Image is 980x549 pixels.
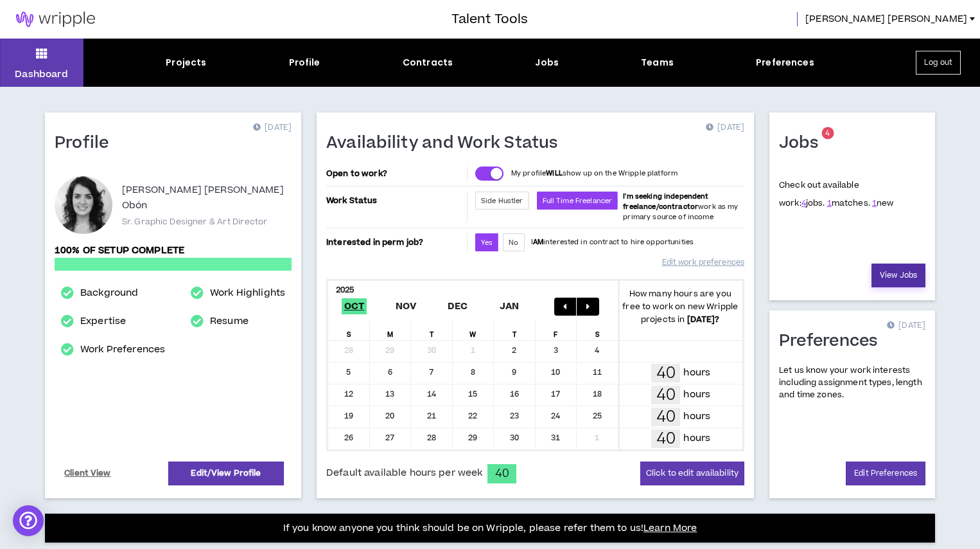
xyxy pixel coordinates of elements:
a: View Jobs [871,264,925,287]
div: María Laura O. [55,176,112,234]
span: 4 [825,128,830,139]
p: How many hours are you free to work on new Wripple projects in [618,287,743,326]
div: T [494,321,536,340]
p: Sr. Graphic Designer & Art Director [122,216,267,228]
p: Open to work? [326,168,464,179]
div: F [536,321,577,340]
p: Dashboard [15,67,68,81]
a: Resume [210,314,249,329]
p: Interested in perm job? [326,233,464,251]
p: [DATE] [887,319,925,332]
span: Side Hustler [481,196,523,206]
strong: AM [533,237,543,247]
span: [PERSON_NAME] [PERSON_NAME] [805,12,967,26]
p: If you know anyone you think should be on Wripple, please refer them to us! [283,521,697,536]
a: Learn More [643,521,697,535]
h3: Talent Tools [451,10,528,29]
span: Jan [497,298,522,314]
span: matches. [827,197,870,209]
div: S [328,321,370,340]
a: Edit/View Profile [168,462,284,485]
p: hours [683,388,710,402]
span: work as my primary source of income [623,192,738,222]
p: 100% of setup complete [55,244,292,258]
span: Nov [393,298,419,314]
a: Background [80,285,138,301]
p: Check out available work: [779,179,894,209]
p: hours [683,366,710,380]
a: Work Highlights [210,285,285,301]
button: Click to edit availability [640,462,744,485]
div: W [453,321,494,340]
p: hours [683,410,710,424]
span: No [509,238,518,248]
p: [DATE] [253,122,292,134]
h1: Availability and Work Status [326,133,568,154]
span: Dec [445,298,471,314]
b: [DATE] ? [687,314,720,325]
a: Edit work preferences [662,251,744,274]
h1: Preferences [779,331,888,352]
p: Work Status [326,192,464,210]
div: S [577,321,618,340]
div: Jobs [535,56,559,69]
p: Let us know your work interests including assignment types, length and time zones. [779,364,925,402]
p: My profile show up on the Wripple platform [511,168,678,179]
span: jobs. [801,197,825,209]
a: Work Preferences [80,342,165,357]
sup: 4 [821,127,834,139]
b: 2025 [336,284,354,296]
p: I interested in contract to hire opportunities [531,237,694,248]
a: Expertise [80,314,126,329]
a: 1 [872,197,877,209]
div: Contracts [403,56,453,69]
span: new [872,197,894,209]
span: Oct [342,298,367,314]
div: Projects [166,56,206,69]
a: 4 [801,197,806,209]
p: [DATE] [706,122,744,134]
span: Yes [481,238,493,248]
h1: Jobs [779,133,828,154]
p: [PERSON_NAME] [PERSON_NAME] Obón [122,183,292,213]
span: Default available hours per week [326,466,482,480]
a: Edit Preferences [846,462,925,485]
div: Preferences [756,56,814,69]
div: M [370,321,412,340]
p: hours [683,431,710,446]
div: T [411,321,453,340]
div: Teams [641,56,674,69]
button: Log out [916,51,961,75]
a: 1 [827,197,832,209]
div: Profile [289,56,320,69]
a: Client View [62,462,113,485]
strong: WILL [546,168,563,178]
b: I'm seeking independent freelance/contractor [623,192,708,212]
h1: Profile [55,133,119,154]
div: Open Intercom Messenger [13,505,44,536]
